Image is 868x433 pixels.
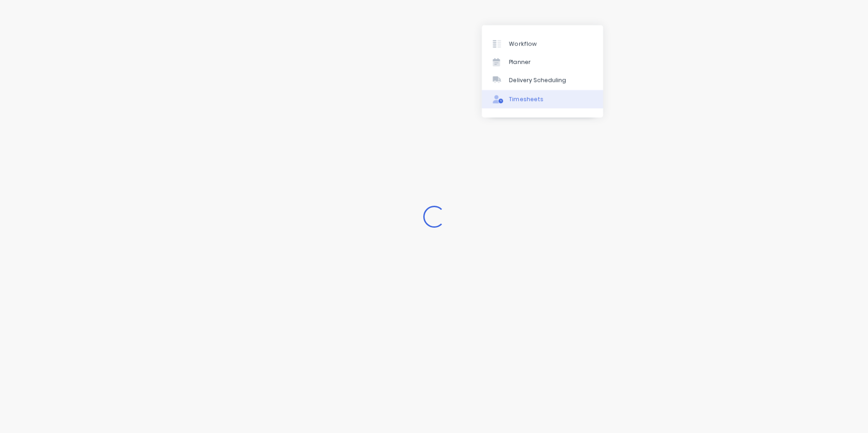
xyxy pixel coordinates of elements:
[509,58,531,66] div: Planner
[509,95,544,103] div: Timesheets
[509,76,566,85] div: Delivery Scheduling
[509,40,537,48] div: Workflow
[482,71,603,90] a: Delivery Scheduling
[482,53,603,71] a: Planner
[482,90,603,108] a: Timesheets
[482,34,603,53] a: Workflow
